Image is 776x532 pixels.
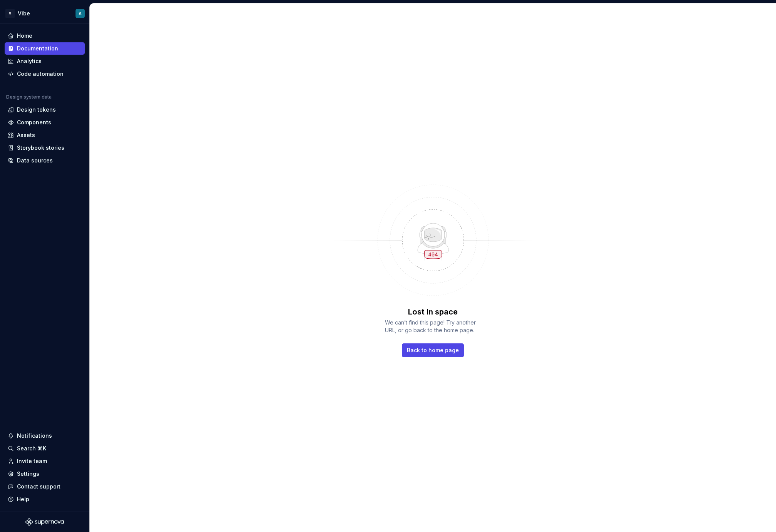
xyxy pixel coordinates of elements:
div: Code automation [17,70,64,78]
a: Invite team [5,455,85,467]
button: Help [5,493,85,505]
div: Assets [17,131,35,139]
div: Notifications [17,432,52,440]
button: Contact support [5,480,85,493]
a: Storybook stories [5,142,85,154]
a: Settings [5,468,85,480]
a: Home [5,30,85,42]
button: VVibeA [2,5,88,22]
button: Search ⌘K [5,442,85,455]
svg: Supernova Logo [25,518,64,526]
div: Documentation [17,45,58,52]
a: Data sources [5,154,85,167]
button: Notifications [5,430,85,442]
span: We can’t find this page! Try another URL, or go back to the home page. [385,319,481,334]
a: Back to home page [402,343,464,357]
div: Contact support [17,483,60,490]
p: Lost in space [408,306,458,317]
div: Help [17,495,29,503]
div: V [5,9,15,18]
a: Analytics [5,55,85,67]
span: Back to home page [407,346,459,354]
div: Analytics [17,57,42,65]
a: Assets [5,129,85,141]
div: Data sources [17,157,53,164]
a: Code automation [5,68,85,80]
div: Home [17,32,32,40]
div: Components [17,119,51,126]
div: Vibe [18,10,30,17]
div: Search ⌘K [17,445,46,452]
div: Design system data [6,94,52,100]
div: Design tokens [17,106,56,114]
div: Invite team [17,457,47,465]
div: Settings [17,470,39,478]
div: Storybook stories [17,144,64,152]
div: A [79,10,82,17]
a: Design tokens [5,104,85,116]
a: Documentation [5,42,85,55]
a: Components [5,116,85,129]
